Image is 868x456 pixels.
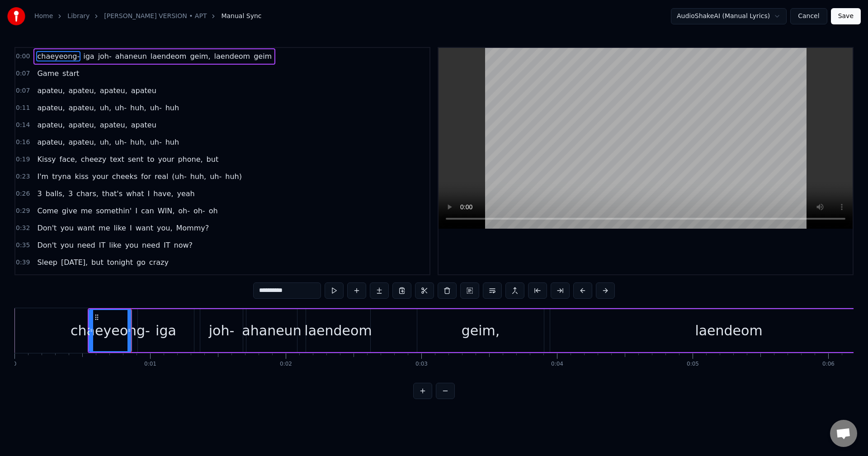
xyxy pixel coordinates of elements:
[109,154,125,165] span: text
[149,103,163,113] span: uh-
[242,320,301,341] div: ahaneun
[822,361,835,368] div: 0:06
[99,103,112,113] span: uh,
[253,51,273,61] span: geim
[144,361,156,368] div: 0:01
[59,223,74,233] span: you
[36,137,66,147] span: apateu,
[16,241,30,250] span: 0:35
[59,240,74,250] span: you
[76,223,96,233] span: want
[135,223,154,233] span: want
[551,361,563,368] div: 0:04
[189,171,208,182] span: huh,
[156,223,173,233] span: you,
[98,240,107,250] span: IT
[124,240,139,250] span: you
[175,223,210,233] span: Mommy?
[790,8,827,24] button: Cancel
[213,51,251,61] span: laendeom
[695,320,762,341] div: laendeom
[71,320,150,341] div: chaeyeong-
[114,103,127,113] span: uh-
[150,51,188,61] span: laendeom
[125,188,145,199] span: what
[16,121,30,130] span: 0:14
[146,154,155,165] span: to
[80,206,93,216] span: me
[173,240,194,250] span: now?
[208,206,219,216] span: oh
[831,8,861,24] button: Save
[114,51,148,61] span: ahaneun
[36,188,42,199] span: 3
[165,137,180,147] span: huh
[61,68,80,79] span: start
[13,361,17,368] div: 0
[99,120,128,130] span: apateu,
[101,188,123,199] span: that's
[36,154,57,165] span: Kissy
[224,171,243,182] span: huh)
[148,257,170,268] span: crazy
[16,86,30,95] span: 0:07
[7,7,25,25] img: youka
[136,257,146,268] span: go
[91,171,109,182] span: your
[90,257,104,268] span: but
[209,171,222,182] span: uh-
[140,206,155,216] span: can
[36,120,66,130] span: apateu,
[113,223,127,233] span: like
[16,103,30,113] span: 0:11
[134,206,138,216] span: I
[830,420,857,447] a: Open chat
[34,12,262,21] nav: breadcrumb
[304,320,372,341] div: laendeom
[415,361,428,368] div: 0:03
[36,85,66,96] span: apateu,
[152,188,174,199] span: have,
[106,257,134,268] span: tonight
[36,223,57,233] span: Don't
[193,206,206,216] span: oh-
[154,171,169,182] span: real
[104,12,207,21] a: [PERSON_NAME] VERSION • APT
[36,206,59,216] span: Come
[51,171,72,182] span: tryna
[99,137,112,147] span: uh,
[111,171,138,182] span: cheeks
[36,240,57,250] span: Don't
[36,171,49,182] span: I'm
[140,171,152,182] span: for
[280,361,292,368] div: 0:02
[68,137,97,147] span: apateu,
[61,206,78,216] span: give
[36,51,80,61] span: chaeyeong-
[74,171,89,182] span: kiss
[82,51,95,61] span: iga
[108,240,122,250] span: like
[209,320,235,341] div: joh-
[129,137,147,147] span: huh,
[59,154,78,165] span: face,
[16,52,30,61] span: 0:00
[45,188,66,199] span: balls,
[171,171,187,182] span: (uh-
[114,137,127,147] span: uh-
[462,320,500,341] div: geim,
[165,103,180,113] span: huh
[95,206,132,216] span: somethin'
[129,103,147,113] span: huh,
[76,240,96,250] span: need
[176,188,195,199] span: yeah
[130,120,157,130] span: apateu
[16,258,30,267] span: 0:39
[16,224,30,233] span: 0:32
[16,207,30,216] span: 0:29
[16,172,30,181] span: 0:23
[146,188,151,199] span: I
[97,51,113,61] span: joh-
[130,85,157,96] span: apateu
[60,257,89,268] span: [DATE],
